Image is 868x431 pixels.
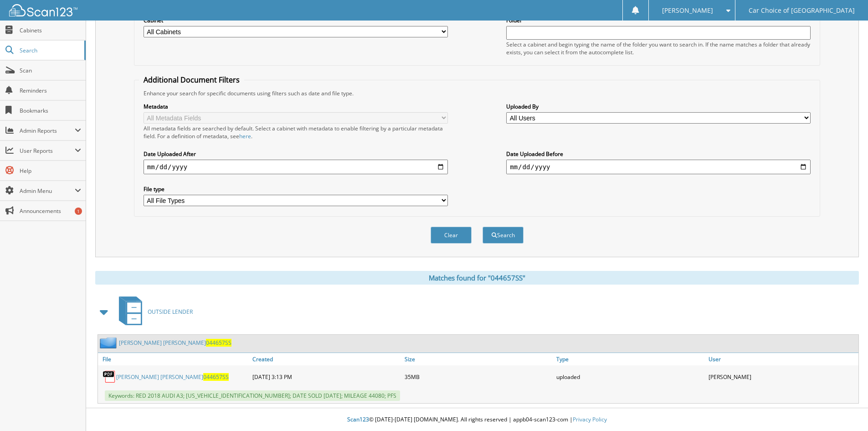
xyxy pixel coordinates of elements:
[662,8,713,13] span: [PERSON_NAME]
[20,147,75,155] span: User Reports
[250,368,402,386] div: [DATE] 3:13 PM
[554,368,706,386] div: uploaded
[203,373,229,381] span: 044657SS
[100,337,119,348] img: folder2.png
[86,409,868,431] div: © [DATE]-[DATE] [DOMAIN_NAME]. All rights reserved | appb04-scan123-com |
[139,89,815,97] div: Enhance your search for specific documents using filters such as date and file type.
[20,87,81,94] span: Reminders
[116,373,229,381] a: [PERSON_NAME] [PERSON_NAME]044657SS
[20,167,81,175] span: Help
[144,150,448,158] label: Date Uploaded After
[347,415,369,423] span: Scan123
[144,160,448,174] input: start
[103,370,116,384] img: PDF.png
[506,160,811,174] input: end
[506,150,811,158] label: Date Uploaded Before
[20,26,81,34] span: Cabinets
[98,353,250,365] a: File
[148,308,193,316] span: OUTSIDE LENDER
[20,127,75,135] span: Admin Reports
[95,271,859,285] div: Matches found for "044657SS"
[250,353,402,365] a: Created
[144,185,448,193] label: File type
[206,339,231,347] span: 044657SS
[113,294,193,330] a: OUTSIDE LENDER
[402,368,555,386] div: 35MB
[554,353,706,365] a: Type
[573,415,607,423] a: Privacy Policy
[483,227,524,244] button: Search
[20,47,80,54] span: Search
[20,67,81,74] span: Scan
[139,75,244,85] legend: Additional Document Filters
[749,8,855,13] span: Car Choice of [GEOGRAPHIC_DATA]
[431,227,472,244] button: Clear
[706,353,858,365] a: User
[402,353,555,365] a: Size
[144,103,448,110] label: Metadata
[75,208,82,215] div: 1
[20,107,81,114] span: Bookmarks
[239,132,251,140] a: here
[9,4,77,16] img: scan123-logo-white.svg
[144,125,448,140] div: All metadata fields are searched by default. Select a cabinet with metadata to enable filtering b...
[506,41,811,56] div: Select a cabinet and begin typing the name of the folder you want to search in. If the name match...
[506,103,811,110] label: Uploaded By
[105,390,400,401] span: Keywords: RED 2018 AUDI A3; [US_VEHICLE_IDENTIFICATION_NUMBER]; DATE SOLD [DATE]; MILEAGE 44080; PFS
[20,207,81,215] span: Announcements
[119,339,231,347] a: [PERSON_NAME] [PERSON_NAME]044657SS
[706,368,858,386] div: [PERSON_NAME]
[20,187,75,195] span: Admin Menu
